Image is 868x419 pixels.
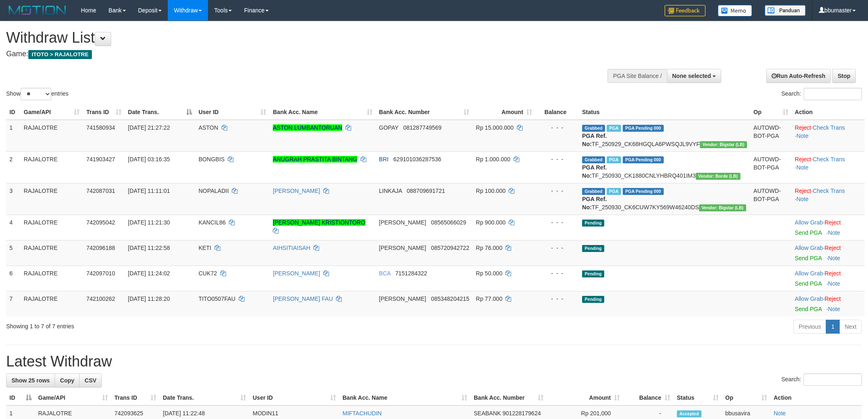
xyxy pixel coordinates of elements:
[199,188,229,194] span: NOPALADII
[623,156,664,163] span: PGA Pending
[539,187,576,195] div: - - -
[431,295,469,302] span: Copy 085348204215 to clipboard
[379,295,426,302] span: [PERSON_NAME]
[476,219,505,226] span: Rp 900.000
[6,105,21,120] th: ID
[579,120,750,152] td: TF_250929_CK68HGQLA6PWSQJL9VYF
[86,156,115,163] span: 741903427
[804,373,862,386] input: Search:
[699,204,746,211] span: Vendor URL: https://dashboard.q2checkout.com/secure
[582,188,605,195] span: Grabbed
[539,295,576,303] div: - - -
[21,105,83,120] th: Game/API: activate to sort column ascending
[379,156,388,163] span: BRI
[813,188,845,194] a: Check Trans
[774,410,786,417] a: Note
[750,105,792,120] th: Op: activate to sort column ascending
[21,215,83,240] td: RAJALOTRE
[607,188,621,195] span: Marked by bbusavira
[781,88,862,100] label: Search:
[273,124,342,131] a: ASTON LUMBANTORUAN
[35,390,111,405] th: Game/API: activate to sort column ascending
[804,88,862,100] input: Search:
[750,183,792,215] td: AUTOWD-BOT-PGA
[60,377,74,384] span: Copy
[539,155,576,163] div: - - -
[539,218,576,227] div: - - -
[6,215,21,240] td: 4
[535,105,579,120] th: Balance
[6,319,356,330] div: Showing 1 to 7 of 7 entries
[828,229,841,236] a: Note
[792,105,865,120] th: Action
[539,124,576,132] div: - - -
[795,295,825,302] span: ·
[195,105,270,120] th: User ID: activate to sort column ascending
[750,120,792,152] td: AUTOWD-BOT-PGA
[665,5,706,16] img: Feedback.jpg
[582,156,605,163] span: Grabbed
[582,270,604,277] span: Pending
[343,410,381,417] a: MIFTACHUDIN
[128,156,170,163] span: [DATE] 03:16:35
[199,156,225,163] span: BONGBIS
[83,105,124,120] th: Trans ID: activate to sort column ascending
[403,124,441,131] span: Copy 081287749569 to clipboard
[796,164,809,171] a: Note
[623,188,664,195] span: PGA Pending
[795,255,822,261] a: Send PGA
[6,151,21,183] td: 2
[407,188,445,194] span: Copy 088709691721 to clipboard
[28,50,92,59] span: ITOTO > RAJALOTRE
[431,219,466,226] span: Copy 08565066029 to clipboard
[6,4,69,16] img: MOTION_logo.png
[672,73,711,79] span: None selected
[21,183,83,215] td: RAJALOTRE
[86,295,115,302] span: 742100262
[795,188,811,194] a: Reject
[766,69,831,83] a: Run Auto-Refresh
[128,295,170,302] span: [DATE] 11:28:20
[828,280,841,287] a: Note
[781,373,862,386] label: Search:
[792,291,865,316] td: ·
[795,219,823,226] a: Allow Grab
[792,266,865,291] td: ·
[431,245,469,251] span: Copy 085720942722 to clipboard
[128,245,170,251] span: [DATE] 11:22:58
[825,295,841,302] a: Reject
[677,410,701,417] span: Accepted
[273,219,365,226] a: [PERSON_NAME] KRISTIONTORO
[379,124,398,131] span: GOPAY
[199,219,226,226] span: KANCIL86
[6,120,21,152] td: 1
[393,156,441,163] span: Copy 629101036287536 to clipboard
[160,390,249,405] th: Date Trans.: activate to sort column ascending
[86,245,115,251] span: 742096188
[795,229,822,236] a: Send PGA
[667,69,722,83] button: None selected
[795,295,823,302] a: Allow Grab
[6,353,862,370] h1: Latest Withdraw
[379,245,426,251] span: [PERSON_NAME]
[6,183,21,215] td: 3
[795,306,822,312] a: Send PGA
[199,245,211,251] span: KETI
[125,105,195,120] th: Date Trans.: activate to sort column descending
[722,390,770,405] th: Op: activate to sort column ascending
[582,245,604,252] span: Pending
[579,183,750,215] td: TF_250930_CK6CUW7KY569W46240DS
[476,245,503,251] span: Rp 76.000
[273,188,320,194] a: [PERSON_NAME]
[826,320,840,334] a: 1
[839,320,862,334] a: Next
[6,50,571,58] h4: Game:
[79,373,102,387] a: CSV
[795,245,825,251] span: ·
[828,255,841,261] a: Note
[795,124,811,131] a: Reject
[21,240,83,266] td: RAJALOTRE
[476,156,510,163] span: Rp 1.000.000
[86,124,115,131] span: 741580934
[608,69,667,83] div: PGA Site Balance /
